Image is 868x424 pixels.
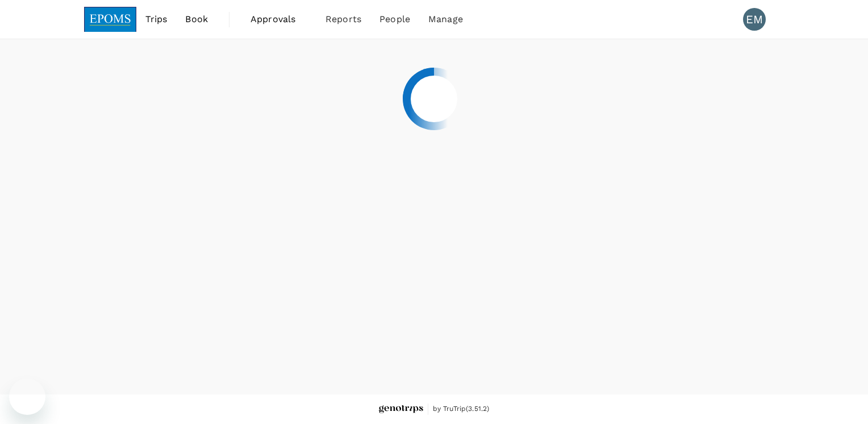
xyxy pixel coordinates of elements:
[433,404,490,415] span: by TruTrip ( 3.51.2 )
[743,8,766,31] div: EM
[84,7,136,32] img: EPOMS SDN BHD
[428,13,463,26] span: Manage
[379,405,423,414] img: Genotrips - EPOMS
[185,13,208,26] span: Book
[145,13,168,26] span: Trips
[379,13,410,26] span: People
[9,379,45,415] iframe: Button to launch messaging window
[325,13,361,26] span: Reports
[251,13,307,26] span: Approvals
